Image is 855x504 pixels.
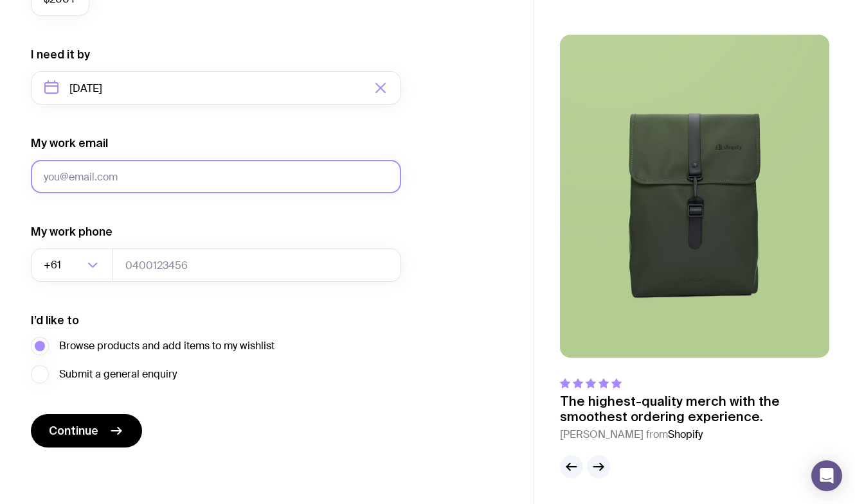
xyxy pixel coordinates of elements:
input: Search for option [64,248,84,282]
input: you@email.com [31,160,401,193]
input: 0400123456 [113,248,401,282]
input: Select a target date [31,71,401,105]
cite: [PERSON_NAME] from [560,427,829,442]
span: +61 [44,248,64,282]
button: Continue [31,414,142,448]
span: Shopify [668,428,703,441]
label: I need it by [31,47,90,62]
span: Browse products and add items to my wishlist [59,338,274,354]
label: I’d like to [31,313,79,328]
p: The highest-quality merch with the smoothest ordering experience. [560,394,829,424]
div: Open Intercom Messenger [811,460,842,491]
label: My work email [31,135,108,151]
label: My work phone [31,224,113,239]
span: Continue [49,423,98,439]
div: Search for option [31,248,113,282]
span: Submit a general enquiry [59,367,177,382]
